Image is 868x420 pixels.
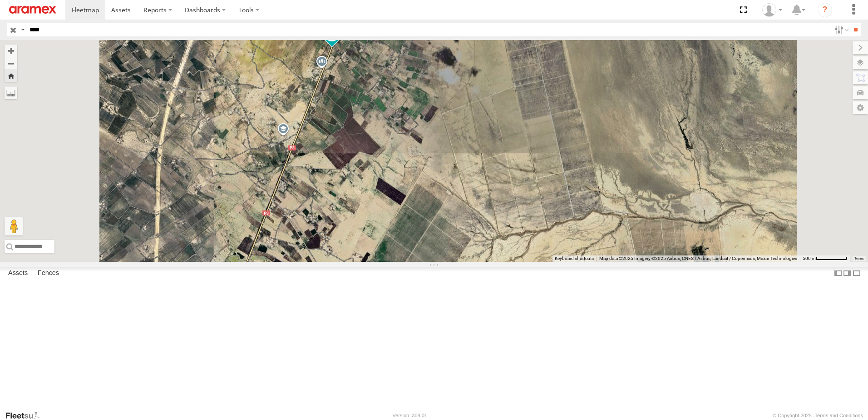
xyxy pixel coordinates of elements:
span: 500 m [803,256,816,261]
label: Search Query [19,23,26,36]
a: Terms (opens in new tab) [854,257,864,260]
label: Search Filter Options [831,23,850,36]
i: ? [818,3,832,17]
button: Keyboard shortcuts [555,255,594,262]
div: Nejah Benkhalifa [759,3,785,17]
label: Hide Summary Table [852,267,861,280]
div: © Copyright 2025 - [773,413,863,418]
button: Map Scale: 500 m per 65 pixels [800,255,850,262]
label: Dock Summary Table to the Right [843,267,852,280]
label: Map Settings [853,101,868,114]
img: aramex-logo.svg [9,6,56,14]
label: Assets [4,267,32,280]
label: Measure [5,86,17,99]
span: Map data ©2025 Imagery ©2025 Airbus, CNES / Airbus, Landsat / Copernicus, Maxar Technologies [599,256,797,261]
div: Version: 308.01 [393,413,427,418]
button: Zoom out [5,57,17,70]
label: Fences [33,267,64,280]
a: Visit our Website [5,411,47,420]
button: Drag Pegman onto the map to open Street View [5,217,23,235]
button: Zoom Home [5,70,17,82]
a: Terms and Conditions [815,413,863,418]
label: Dock Summary Table to the Left [833,267,843,280]
button: Zoom in [5,45,17,57]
